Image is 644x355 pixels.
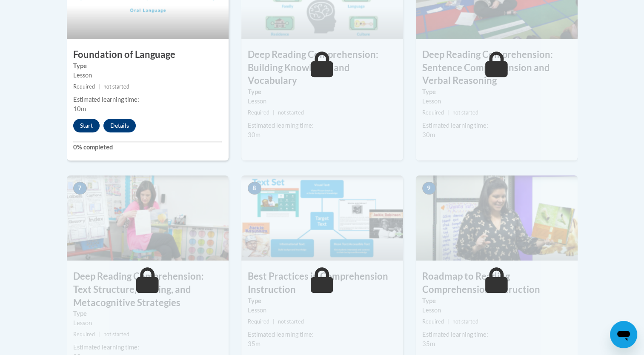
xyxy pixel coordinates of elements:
h3: Deep Reading Comprehension: Building Knowledge and Vocabulary [241,48,403,87]
span: Required [422,318,444,325]
span: 8 [248,182,261,195]
img: Course Image [67,175,229,261]
span: | [273,109,275,116]
span: Required [422,109,444,116]
span: not started [278,318,304,325]
div: Estimated learning time: [73,343,222,352]
div: Lesson [422,306,571,315]
span: 30m [248,131,260,138]
h3: Deep Reading Comprehension: Text Structure, Writing, and Metacognitive Strategies [67,270,229,309]
div: Lesson [248,97,397,106]
span: 30m [422,131,435,138]
h3: Foundation of Language [67,48,229,61]
img: Course Image [241,175,403,261]
iframe: Button to launch messaging window [610,321,637,348]
label: 0% completed [73,143,222,152]
span: 10m [73,105,86,112]
div: Estimated learning time: [422,121,571,130]
span: not started [452,109,478,116]
div: Estimated learning time: [248,330,397,339]
span: not started [278,109,304,116]
h3: Roadmap to Reading Comprehension Instruction [416,270,578,296]
span: not started [103,83,129,90]
span: | [98,83,100,90]
img: Course Image [416,175,578,261]
div: Lesson [73,318,222,328]
div: Lesson [422,97,571,106]
span: 35m [248,340,260,347]
span: Required [248,318,269,325]
div: Estimated learning time: [248,121,397,130]
button: Details [103,119,136,132]
span: Required [73,331,95,338]
h3: Best Practices in Comprehension Instruction [241,270,403,296]
span: | [447,109,449,116]
span: | [98,331,100,338]
span: Required [73,83,95,90]
span: not started [103,331,129,338]
label: Type [248,87,397,97]
label: Type [422,296,571,306]
label: Type [422,87,571,97]
span: | [447,318,449,325]
div: Lesson [248,306,397,315]
span: | [273,318,275,325]
span: 35m [422,340,435,347]
span: not started [452,318,478,325]
label: Type [248,296,397,306]
span: 7 [73,182,87,195]
label: Type [73,309,222,318]
div: Estimated learning time: [422,330,571,339]
div: Estimated learning time: [73,95,222,104]
h3: Deep Reading Comprehension: Sentence Comprehension and Verbal Reasoning [416,48,578,87]
label: Type [73,61,222,71]
span: 9 [422,182,436,195]
button: Start [73,119,100,132]
div: Lesson [73,71,222,80]
span: Required [248,109,269,116]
